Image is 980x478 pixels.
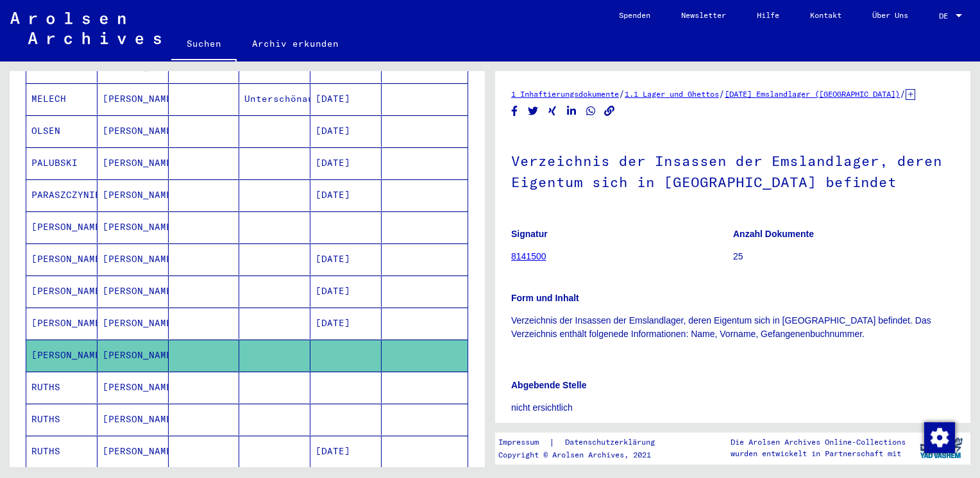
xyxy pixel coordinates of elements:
mat-cell: PARASZCZYNIEC [26,179,97,211]
p: wurden entwickelt in Partnerschaft mit [731,448,906,459]
mat-cell: [DATE] [310,243,382,275]
mat-cell: RUTHS [26,404,97,435]
button: Share on LinkedIn [565,103,579,119]
p: Die Arolsen Archives Online-Collections [731,436,906,448]
mat-cell: [DATE] [310,179,382,211]
button: Copy link [603,103,616,119]
mat-cell: [DATE] [310,308,382,339]
button: Share on WhatsApp [584,103,598,119]
span: DE [939,12,953,21]
mat-cell: [PERSON_NAME] [97,147,169,179]
mat-cell: [DATE] [310,436,382,467]
h1: Verzeichnis der Insassen der Emslandlager, deren Eigentum sich in [GEOGRAPHIC_DATA] befindet [511,131,954,209]
mat-cell: OLSEN [26,115,97,147]
mat-cell: PALUBSKI [26,147,97,179]
p: Verzeichnis der Insassen der Emslandlager, deren Eigentum sich in [GEOGRAPHIC_DATA] befindet. Das... [511,314,954,354]
img: yv_logo.png [917,432,965,464]
mat-cell: [PERSON_NAME] [97,276,169,307]
a: Impressum [498,436,549,449]
mat-cell: RUTHS [26,372,97,403]
span: / [719,88,725,99]
mat-cell: [PERSON_NAME] [97,243,169,275]
b: Signatur [511,229,548,239]
mat-cell: [DATE] [310,115,382,147]
span: / [900,88,906,99]
p: 25 [733,250,954,263]
button: Share on Facebook [508,103,521,119]
a: 1.1 Lager und Ghettos [625,89,719,99]
mat-cell: [PERSON_NAME] [97,211,169,243]
mat-cell: [PERSON_NAME] [97,404,169,435]
mat-cell: [PERSON_NAME] [97,308,169,339]
a: Suchen [171,28,237,62]
span: / [619,88,625,99]
mat-cell: MELECH [26,83,97,115]
div: Zustimmung ändern [924,422,954,452]
button: Share on Xing [546,103,559,119]
a: [DATE] Emslandlager ([GEOGRAPHIC_DATA]) [725,89,900,99]
mat-cell: [PERSON_NAME] [97,372,169,403]
button: Share on Twitter [527,103,540,119]
img: Zustimmung ändern [924,422,955,453]
b: Abgebende Stelle [511,380,586,390]
div: | [498,436,670,449]
b: Anzahl Dokumente [733,229,814,239]
mat-cell: [PERSON_NAME] [97,115,169,147]
mat-cell: [PERSON_NAME] [26,211,97,243]
p: Copyright © Arolsen Archives, 2021 [498,449,670,461]
mat-cell: [PERSON_NAME] [97,436,169,467]
mat-cell: [PERSON_NAME] [26,276,97,307]
mat-cell: Unterschönau [239,83,310,115]
mat-cell: RUTHS [26,436,97,467]
mat-cell: [PERSON_NAME] [97,179,169,211]
p: nicht ersichtlich [511,401,954,415]
mat-cell: [DATE] [310,147,382,179]
b: Form und Inhalt [511,293,579,303]
mat-cell: [PERSON_NAME] [26,243,97,275]
mat-cell: [DATE] [310,83,382,115]
a: 1 Inhaftierungsdokumente [511,89,619,99]
a: Archiv erkunden [237,28,354,59]
mat-cell: [DATE] [310,276,382,307]
a: Datenschutzerklärung [555,436,670,449]
mat-cell: [PERSON_NAME] [26,340,97,371]
mat-cell: [PERSON_NAME] [26,308,97,339]
mat-cell: [PERSON_NAME] [97,340,169,371]
img: Arolsen_neg.svg [10,12,161,44]
mat-cell: [PERSON_NAME] [97,83,169,115]
a: 8141500 [511,251,546,261]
